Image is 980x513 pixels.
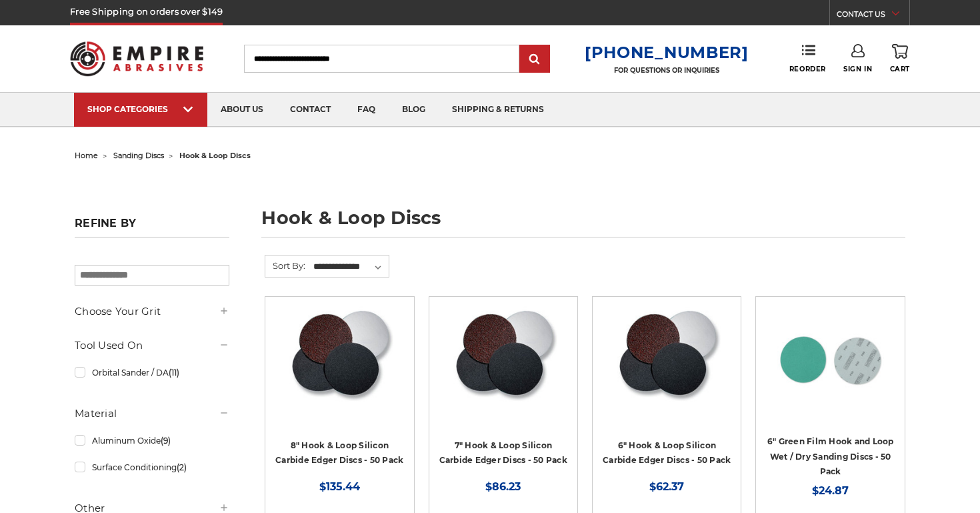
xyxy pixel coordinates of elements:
[75,429,229,452] a: Aluminum Oxide(9)
[207,93,277,127] a: about us
[843,65,872,73] span: Sign In
[87,104,194,114] div: SHOP CATEGORIES
[265,255,305,276] label: Sort By:
[789,65,826,73] span: Reorder
[75,304,229,320] h5: Choose Your Grit
[890,44,910,73] a: Cart
[521,46,548,73] input: Submit
[837,7,909,25] a: CONTACT US
[311,257,389,277] select: Sort By:
[613,306,721,413] img: Silicon Carbide 6" Hook & Loop Edger Discs
[344,93,389,127] a: faq
[890,65,910,73] span: Cart
[275,440,403,466] a: 8" Hook & Loop Silicon Carbide Edger Discs - 50 Pack
[261,209,905,237] h1: hook & loop discs
[169,368,179,378] span: (11)
[75,338,229,354] h5: Tool Used On
[75,361,229,384] a: Orbital Sander / DA(11)
[277,93,344,127] a: contact
[275,306,404,436] a: Silicon Carbide 8" Hook & Loop Edger Discs
[449,306,557,413] img: Silicon Carbide 7" Hook & Loop Edger Discs
[75,406,229,422] h5: Material
[602,306,731,436] a: Silicon Carbide 6" Hook & Loop Edger Discs
[75,456,229,479] a: Surface Conditioning(2)
[113,151,164,160] a: sanding discs
[812,484,849,497] span: $24.87
[285,306,393,413] img: Silicon Carbide 8" Hook & Loop Edger Discs
[485,480,521,493] span: $86.23
[585,43,749,62] a: [PHONE_NUMBER]
[389,93,439,127] a: blog
[75,217,229,237] h5: Refine by
[177,462,187,472] span: (2)
[319,480,360,493] span: $135.44
[75,151,98,160] a: home
[439,306,568,436] a: Silicon Carbide 7" Hook & Loop Edger Discs
[439,93,557,127] a: shipping & returns
[585,66,749,75] p: FOR QUESTIONS OR INQUIRIES
[70,33,203,85] img: Empire Abrasives
[649,480,684,493] span: $62.37
[789,44,826,73] a: Reorder
[767,436,894,476] a: 6" Green Film Hook and Loop Wet / Dry Sanding Discs - 50 Pack
[765,306,895,436] a: 6-inch 60-grit green film hook and loop sanding discs with fast cutting aluminum oxide for coarse...
[777,306,884,413] img: 6-inch 60-grit green film hook and loop sanding discs with fast cutting aluminum oxide for coarse...
[161,436,171,446] span: (9)
[439,440,567,466] a: 7" Hook & Loop Silicon Carbide Edger Discs - 50 Pack
[603,440,731,466] a: 6" Hook & Loop Silicon Carbide Edger Discs - 50 Pack
[179,151,251,160] span: hook & loop discs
